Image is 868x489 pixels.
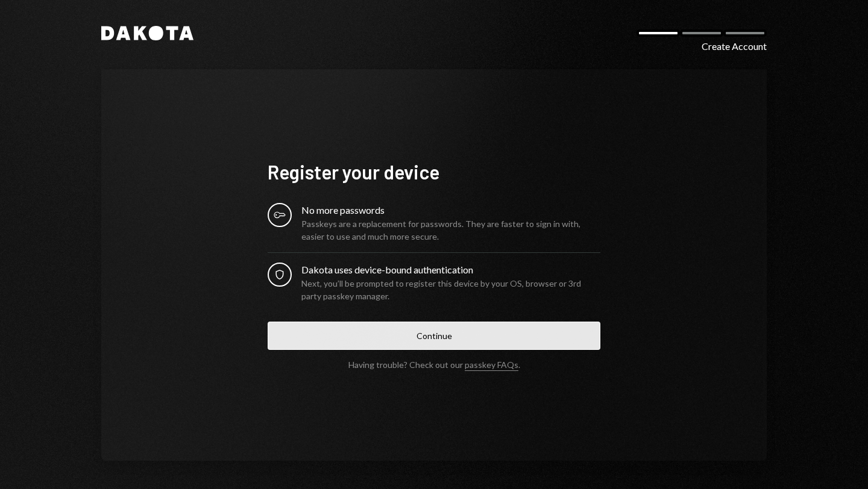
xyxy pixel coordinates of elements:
div: Passkeys are a replacement for passwords. They are faster to sign in with, easier to use and much... [301,217,600,243]
div: No more passwords [301,203,600,217]
div: Having trouble? Check out our . [348,360,520,370]
div: Next, you’ll be prompted to register this device by your OS, browser or 3rd party passkey manager. [301,277,600,302]
h1: Register your device [268,160,600,184]
a: passkey FAQs [465,360,518,371]
button: Continue [268,322,600,350]
div: Dakota uses device-bound authentication [301,263,600,277]
div: Create Account [702,39,767,54]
